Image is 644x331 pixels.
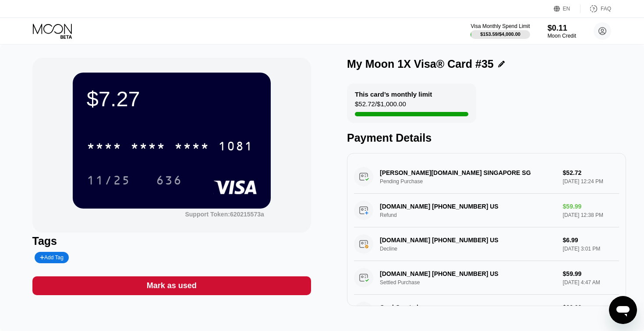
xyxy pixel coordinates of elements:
div: 1081 [218,140,253,154]
div: FAQ [601,6,611,12]
div: Tags [32,235,311,247]
div: This card’s monthly limit [355,91,432,98]
div: Add Tag [40,254,64,261]
div: 11/25 [87,174,131,188]
div: $7.27 [87,87,257,111]
div: Support Token:620215573a [185,211,264,218]
div: Payment Details [347,132,626,144]
div: 636 [156,174,182,188]
div: Moon Credit [548,33,576,39]
div: Visa Monthly Spend Limit [471,23,530,29]
div: FAQ [580,4,611,13]
div: My Moon 1X Visa® Card #35 [347,58,494,70]
div: 636 [149,169,189,191]
div: Mark as used [147,281,197,291]
div: Visa Monthly Spend Limit$153.59/$4,000.00 [471,23,530,39]
div: $52.72 / $1,000.00 [355,100,406,112]
div: Add Tag [35,252,69,263]
div: $0.11Moon Credit [548,24,576,39]
div: $153.59 / $4,000.00 [480,31,520,37]
div: EN [554,4,580,13]
div: $0.11 [548,24,576,33]
div: EN [563,6,570,12]
div: 11/25 [80,169,137,191]
div: Mark as used [32,276,311,295]
iframe: Button to launch messaging window [609,296,637,324]
div: Support Token: 620215573a [185,211,264,218]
